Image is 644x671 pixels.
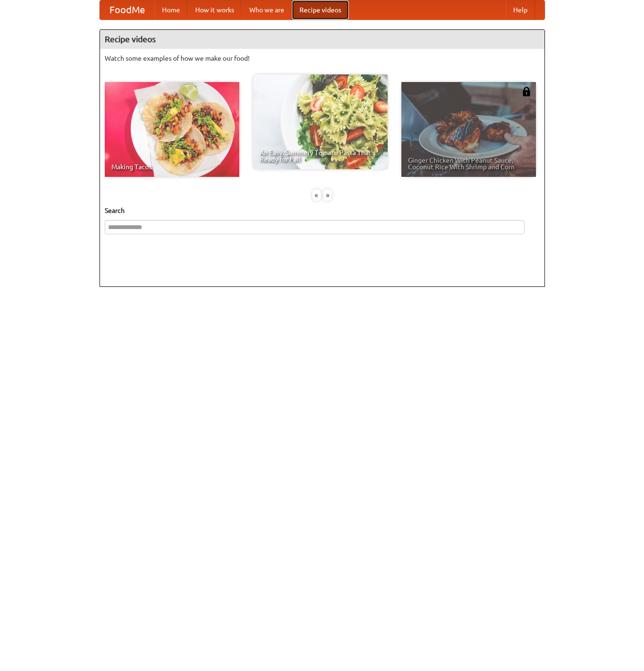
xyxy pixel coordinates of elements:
span: An Easy, Summery Tomato Pasta That's Ready for Fall [260,149,381,163]
a: Help [506,0,535,19]
a: Who we are [242,0,292,19]
p: Watch some examples of how we make our food! [105,54,540,63]
a: FoodMe [100,0,154,19]
a: Recipe videos [292,0,349,19]
a: Making Tacos [105,82,239,177]
h5: Search [105,206,540,215]
span: Making Tacos [111,164,233,170]
a: An Easy, Summery Tomato Pasta That's Ready for Fall [253,74,388,169]
a: Home [154,0,188,19]
div: « [312,189,321,201]
h4: Recipe videos [100,30,544,49]
img: 483408.png [522,87,531,96]
div: » [323,189,332,201]
a: How it works [188,0,242,19]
